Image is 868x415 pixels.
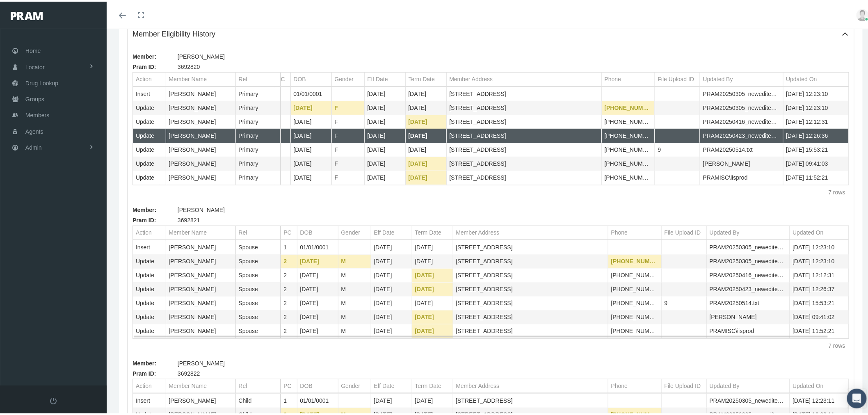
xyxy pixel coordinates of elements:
td: [DATE] [412,267,453,281]
td: 2 [281,281,297,295]
span: Pram ID: [132,60,174,71]
td: [DATE] [364,128,405,141]
td: [DATE] [371,295,412,309]
td: [DATE] 12:23:10 [790,239,855,253]
td: [DATE] [412,239,453,253]
td: Column Updated On [790,378,855,392]
div: PC [284,381,292,388]
div: Eff Date [374,381,395,388]
td: [PHONE_NUMBER] [601,100,655,114]
td: [DATE] [297,267,338,281]
td: Update [133,267,166,281]
td: Column Member Name [166,71,235,85]
td: [DATE] 15:53:21 [783,141,849,155]
td: Spouse [235,295,281,309]
td: Column Updated On [783,71,849,85]
td: [DATE] 12:23:10 [783,86,849,100]
td: [DATE] [371,281,412,295]
td: [DATE] [405,128,446,141]
td: [STREET_ADDRESS] [453,253,608,267]
td: [PERSON_NAME] [166,392,235,406]
td: Column Member Address [453,224,608,238]
div: DOB [300,381,313,388]
span: Drug Lookup [25,74,58,89]
td: Update [133,323,166,337]
td: Spouse [235,239,281,253]
td: Column Gender [331,71,364,85]
td: 2 [281,295,297,309]
td: [DATE] 15:53:21 [790,295,855,309]
span: [PERSON_NAME] [178,357,225,367]
td: Update [133,295,166,309]
div: Rel [239,381,247,388]
td: Column File Upload ID [655,71,700,85]
div: Action [136,381,152,388]
td: Column Eff Date [364,71,405,85]
td: Column Rel [235,71,281,85]
td: [PHONE_NUMBER] [601,155,655,169]
td: [PERSON_NAME] [166,100,235,114]
td: [DATE] [412,253,453,267]
td: [DATE] [371,323,412,337]
td: [PHONE_NUMBER] [608,253,661,267]
td: Spouse [235,267,281,281]
td: Column DOB [290,71,331,85]
span: Members [25,106,49,121]
span: 3692822 [178,367,200,377]
td: Column Member Address [446,71,601,85]
td: Column Member Name [166,378,235,392]
td: [PERSON_NAME] [166,86,235,100]
td: 2 [281,309,297,323]
td: M [338,323,371,337]
td: [DATE] [364,141,405,155]
td: Primary [235,86,281,100]
td: F [331,155,364,169]
span: Pram ID: [132,367,174,377]
td: [PHONE_NUMBER] [608,309,661,323]
div: Phone [605,74,621,82]
td: [STREET_ADDRESS] [453,239,608,253]
td: 1 [274,155,290,169]
td: [STREET_ADDRESS] [453,323,608,337]
div: Open Intercom Messenger [847,387,867,407]
td: [DATE] 09:41:03 [783,155,849,169]
td: [DATE] [297,253,338,267]
span: Locator [25,58,45,73]
td: Insert [133,392,166,406]
td: [DATE] [371,239,412,253]
td: PRAM20250416_newedited.txt [706,267,790,281]
div: 7 rows [829,341,845,347]
td: PRAM20250305_newedited.txt [706,239,790,253]
td: Update [133,253,166,267]
div: Gender [341,227,361,235]
td: PRAM20250305_newedited.txt [706,392,790,406]
td: Column Member Name [166,224,235,238]
td: Primary [235,114,281,128]
td: [DATE] [297,309,338,323]
td: 1 [274,128,290,141]
td: [STREET_ADDRESS] [446,169,601,183]
div: DOB [300,227,313,235]
div: Gender [341,381,361,388]
td: [PERSON_NAME] [166,169,235,183]
td: Update [133,141,166,155]
td: Column Gender [338,224,371,238]
td: [PERSON_NAME] [166,309,235,323]
td: [STREET_ADDRESS] [453,267,608,281]
td: Column Updated By [706,378,790,392]
td: [PERSON_NAME] [706,309,790,323]
span: Member: [132,357,174,367]
td: [DATE] 12:23:10 [783,100,849,114]
td: PRAMISC\iisprod [706,323,790,337]
td: PRAM20250305_newedited.txt [700,86,783,100]
td: [PERSON_NAME] [166,239,235,253]
div: Eff Date [368,74,388,82]
td: PRAM20250423_newedited.txt [700,128,783,141]
td: Primary [235,100,281,114]
td: M [338,267,371,281]
td: Spouse [235,281,281,295]
div: Updated By [710,381,740,388]
div: File Upload ID [665,227,701,235]
td: Update [133,114,166,128]
td: 9 [655,141,700,155]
